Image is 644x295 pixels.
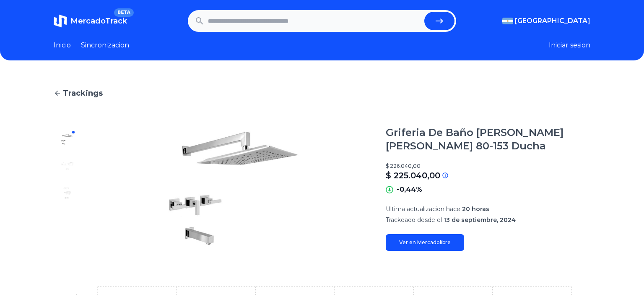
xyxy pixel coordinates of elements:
p: $ 226.040,00 [386,163,590,170]
a: MercadoTrackBETA [54,14,127,28]
img: Griferia De Baño Peirano Castilla 80-153 Ducha [60,159,74,173]
span: Trackeado desde el [386,216,442,224]
span: [GEOGRAPHIC_DATA] [515,16,590,26]
button: [GEOGRAPHIC_DATA] [502,16,590,26]
img: Argentina [502,18,513,24]
span: Trackings [63,87,103,99]
img: Griferia De Baño Peirano Castilla 80-153 Ducha [60,186,74,200]
button: Iniciar sesion [549,40,590,50]
a: Sincronizacion [81,40,129,50]
a: Trackings [54,87,590,99]
span: MercadoTrack [70,16,127,26]
a: Inicio [54,40,71,50]
span: BETA [114,8,134,17]
h1: Griferia De Baño [PERSON_NAME] [PERSON_NAME] 80-153 Ducha [386,126,590,153]
a: Ver en Mercadolibre [386,234,464,251]
span: 20 horas [462,205,489,213]
img: Griferia De Baño Peirano Castilla 80-153 Ducha [60,133,74,146]
p: -0,44% [397,185,422,195]
span: 13 de septiembre, 2024 [444,216,516,224]
p: $ 225.040,00 [386,170,440,181]
span: Ultima actualizacion hace [386,205,460,213]
img: MercadoTrack [54,14,67,28]
img: Griferia De Baño Peirano Castilla 80-153 Ducha [97,126,369,251]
